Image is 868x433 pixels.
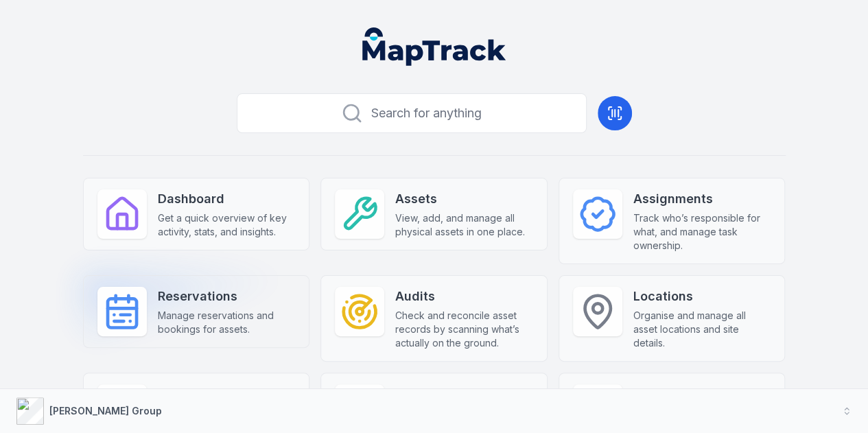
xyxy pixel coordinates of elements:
[158,189,296,209] strong: Dashboard
[237,93,587,133] button: Search for anything
[633,309,771,350] span: Organise and manage all asset locations and site details.
[158,287,296,306] strong: Reservations
[158,309,296,336] span: Manage reservations and bookings for assets.
[83,275,310,348] a: ReservationsManage reservations and bookings for assets.
[395,189,533,209] strong: Assets
[633,211,771,253] span: Track who’s responsible for what, and manage task ownership.
[320,178,548,250] a: AssetsView, add, and manage all physical assets in one place.
[158,384,296,403] strong: People
[559,178,786,264] a: AssignmentsTrack who’s responsible for what, and manage task ownership.
[395,211,533,239] span: View, add, and manage all physical assets in one place.
[633,287,771,306] strong: Locations
[395,384,533,403] strong: Forms
[158,211,296,239] span: Get a quick overview of key activity, stats, and insights.
[371,104,482,123] span: Search for anything
[340,27,528,66] nav: Global
[320,275,548,362] a: AuditsCheck and reconcile asset records by scanning what’s actually on the ground.
[633,384,771,403] strong: Reports
[633,189,771,209] strong: Assignments
[83,178,310,250] a: DashboardGet a quick overview of key activity, stats, and insights.
[559,275,786,362] a: LocationsOrganise and manage all asset locations and site details.
[49,405,162,417] strong: [PERSON_NAME] Group
[395,287,533,306] strong: Audits
[395,309,533,350] span: Check and reconcile asset records by scanning what’s actually on the ground.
